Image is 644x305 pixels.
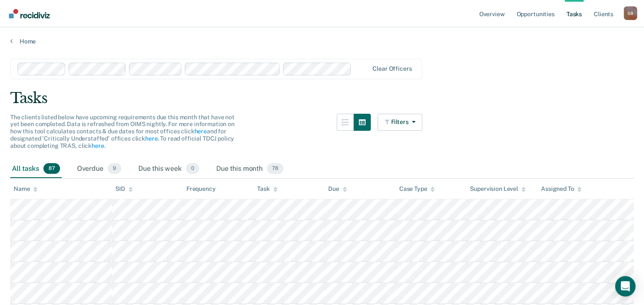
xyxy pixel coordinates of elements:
[43,163,60,174] span: 87
[186,185,216,193] div: Frequency
[470,185,526,193] div: Supervision Level
[9,9,50,18] img: Recidiviz
[137,160,201,178] div: Due this week0
[108,163,121,174] span: 9
[14,185,37,193] div: Name
[615,276,635,296] div: Open Intercom Messenger
[267,163,283,174] span: 78
[624,6,637,20] button: Profile dropdown button
[186,163,199,174] span: 0
[541,185,581,193] div: Assigned To
[10,89,634,107] div: Tasks
[624,6,637,20] div: S B
[328,185,347,193] div: Due
[10,160,62,178] div: All tasks87
[115,185,133,193] div: SID
[145,135,157,142] a: here
[257,185,277,193] div: Task
[378,114,423,131] button: Filters
[10,114,235,149] span: The clients listed below have upcoming requirements due this month that have not yet been complet...
[194,128,206,135] a: here
[215,160,285,178] div: Due this month78
[92,142,104,149] a: here
[75,160,123,178] div: Overdue9
[399,185,435,193] div: Case Type
[10,37,634,45] a: Home
[372,65,412,72] div: Clear officers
